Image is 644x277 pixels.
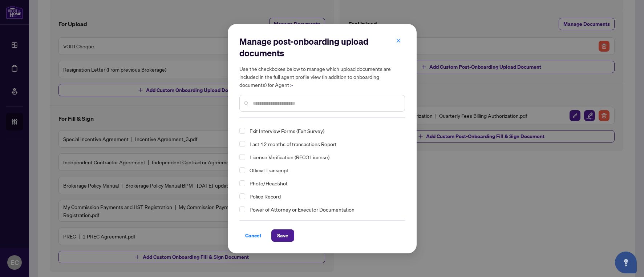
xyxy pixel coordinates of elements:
span: Exit Interview Forms (Exit Survey) [250,128,324,134]
span: Exit Interview Forms (Exit Survey) [247,127,401,135]
span: Select License Verification (RECO License) [239,154,245,160]
span: Cancel [245,230,261,241]
button: Save [271,229,294,242]
span: Official Transcript [250,167,288,173]
button: Cancel [239,229,267,242]
span: Last 12 months of transactions Report [250,141,337,147]
span: close [396,38,401,43]
h5: Use the checkboxes below to manage which upload documents are included in the full agent profile ... [239,65,405,89]
span: Power of Attorney or Executor Documentation [250,206,355,213]
span: Select Police Record [239,193,245,199]
span: Select Exit Interview Forms (Exit Survey) [239,128,245,134]
h2: Manage post-onboarding upload documents [239,36,405,59]
span: Police Record [247,192,401,201]
span: Last 12 months of transactions Report [247,140,401,148]
span: Police Record [250,193,281,200]
span: Select Last 12 months of transactions Report [239,141,245,147]
span: License Verification (RECO License) [247,153,401,161]
span: Photo/Headshot [247,179,401,188]
span: - [291,82,293,88]
span: Select Photo/Headshot [239,180,245,186]
span: Power of Attorney or Executor Documentation [247,205,401,214]
span: Save [277,230,288,241]
span: Select Power of Attorney or Executor Documentation [239,206,245,212]
span: Photo/Headshot [250,180,288,186]
button: Open asap [615,252,637,273]
span: Official Transcript [247,166,401,174]
span: License Verification (RECO License) [250,154,329,160]
span: Select Official Transcript [239,167,245,173]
